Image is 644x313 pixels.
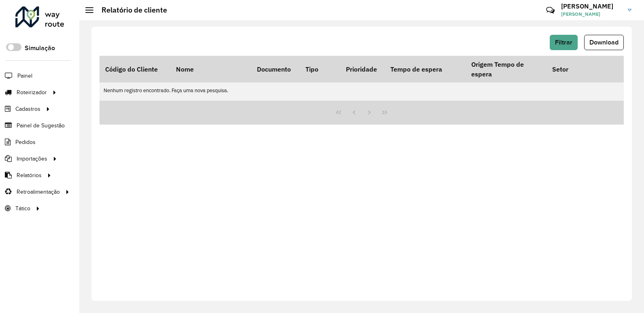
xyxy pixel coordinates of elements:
[93,6,167,15] h2: Relatório de cliente
[542,2,559,19] a: Contato Rápido
[25,43,55,53] label: Simulação
[547,56,627,82] th: Setor
[385,56,466,82] th: Tempo de espera
[555,39,572,46] span: Filtrar
[584,35,624,50] button: Download
[17,171,42,180] span: Relatórios
[466,56,547,82] th: Origem Tempo de espera
[561,11,622,18] span: [PERSON_NAME]
[300,56,340,82] th: Tipo
[17,154,47,163] span: Importações
[170,56,251,82] th: Nome
[17,72,32,80] span: Painel
[15,105,40,113] span: Cadastros
[15,138,36,146] span: Pedidos
[251,56,300,82] th: Documento
[17,88,47,97] span: Roteirizador
[17,188,60,196] span: Retroalimentação
[340,56,385,82] th: Prioridade
[100,56,170,82] th: Código do Cliente
[15,204,30,213] span: Tático
[550,35,578,50] button: Filtrar
[589,39,619,46] span: Download
[561,2,622,10] h3: [PERSON_NAME]
[17,121,65,130] span: Painel de Sugestão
